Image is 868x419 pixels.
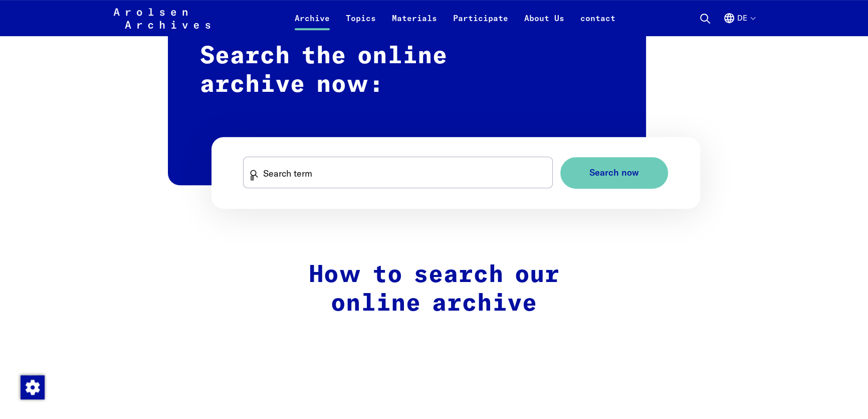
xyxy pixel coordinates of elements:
[516,12,572,36] a: About Us
[723,12,755,36] button: German, language selection
[21,375,45,399] img: Change consent
[445,12,516,36] a: Participate
[338,12,384,36] a: Topics
[589,167,639,178] font: Search now
[453,13,508,23] font: Participate
[287,6,623,30] nav: Primary
[287,12,338,36] a: Archive
[309,263,560,316] font: How to search our online archive
[737,13,747,23] font: de
[560,157,668,189] button: Search now
[200,44,448,97] font: Search the online archive now:
[346,13,376,23] font: Topics
[572,12,623,36] a: contact
[392,13,437,23] font: Materials
[524,13,564,23] font: About Us
[384,12,445,36] a: Materials
[580,13,615,23] font: contact
[295,13,330,23] font: Archive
